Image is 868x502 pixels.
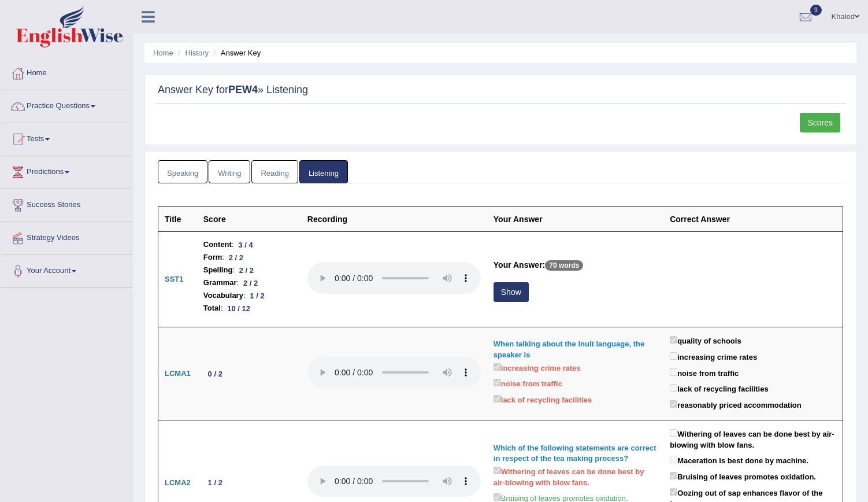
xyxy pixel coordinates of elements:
b: Form [203,251,222,264]
div: When talking about the Inuit language, the speaker is [494,339,657,360]
a: Predictions [1,156,132,185]
b: Spelling [203,264,233,276]
label: Withering of leaves can be done best by air-blowing with blow fans. [670,427,836,451]
input: Withering of leaves can be done best by air-blowing with blow fans. [494,467,501,474]
h2: Answer Key for » Listening [158,84,843,96]
a: Strategy Videos [1,222,132,251]
th: Recording [301,207,487,232]
label: noise from traffic [494,376,562,390]
input: quality of schools [670,336,677,344]
a: Home [153,49,173,57]
a: Scores [800,113,840,132]
b: Vocabulary [203,289,243,302]
b: SST1 [165,275,184,283]
label: Withering of leaves can be done best by air-blowing with blow fans. [494,464,657,488]
p: 70 words [545,260,583,271]
input: Maceration is best done by machine. [670,456,677,463]
label: lack of recycling facilities [670,382,769,395]
div: 2 / 2 [239,277,262,289]
input: Withering of leaves can be done best by air-blowing with blow fans. [670,429,677,437]
li: : [203,302,295,315]
a: Success Stories [1,189,132,218]
a: Reading [251,160,298,184]
input: lack of recycling facilities [670,384,677,392]
b: Total [203,302,221,315]
div: 1 / 2 [246,290,269,302]
li: : [203,238,295,251]
th: Your Answer [487,207,663,232]
input: noise from traffic [670,368,677,376]
strong: PEW4 [228,84,258,95]
li: : [203,289,295,302]
a: Practice Questions [1,90,132,119]
div: 3 / 4 [234,239,258,251]
button: Show [494,282,529,302]
label: increasing crime rates [670,350,757,363]
div: 1 / 2 [203,477,227,489]
div: 2 / 2 [224,252,248,264]
label: lack of recycling facilities [494,393,592,406]
div: Which of the following statements are correct in respect of the tea making process? [494,443,657,464]
label: Maceration is best done by machine. [670,453,808,467]
a: Listening [299,160,348,184]
th: Correct Answer [663,207,843,232]
b: Content [203,238,232,251]
a: History [186,49,209,57]
div: 10 / 12 [223,302,255,315]
li: Answer Key [211,47,261,58]
li: : [203,251,295,264]
li: : [203,276,295,289]
a: Your Account [1,255,132,284]
input: noise from traffic [494,379,501,386]
div: 2 / 2 [235,264,258,276]
input: Bruising of leaves promotes oxidation. [670,472,677,479]
div: 0 / 2 [203,368,227,380]
input: increasing crime rates [670,352,677,360]
b: LCMA1 [165,369,191,378]
th: Title [158,207,197,232]
input: Bruising of leaves promotes oxidation. [494,493,501,501]
th: Score [197,207,301,232]
b: LCMA2 [165,478,191,487]
label: reasonably priced accommodation [670,398,802,411]
b: Grammar [203,276,237,289]
b: Your Answer: [494,260,545,270]
input: lack of recycling facilities [494,395,501,403]
label: noise from traffic [670,366,739,379]
input: Oozing out of sap enhances flavor of the tea. [670,488,677,496]
a: Home [1,57,132,86]
span: 9 [810,5,822,16]
label: Bruising of leaves promotes oxidation. [670,470,816,483]
a: Speaking [158,160,207,184]
label: quality of schools [670,334,741,347]
input: reasonably priced accommodation [670,400,677,408]
a: Tests [1,123,132,152]
a: Writing [209,160,250,184]
li: : [203,264,295,276]
label: increasing crime rates [494,361,581,374]
input: increasing crime rates [494,363,501,371]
